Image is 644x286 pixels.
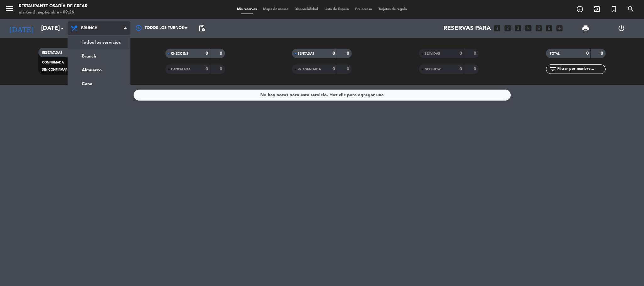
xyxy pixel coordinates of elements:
span: CHECK INS [171,52,188,55]
i: search [627,5,635,13]
span: TOTAL [550,52,559,55]
strong: 0 [206,67,208,71]
button: menu [5,4,14,15]
span: Mapa de mesas [260,8,291,11]
a: Cena [68,77,130,91]
strong: 0 [460,67,462,71]
strong: 0 [460,51,462,56]
div: martes 2. septiembre - 09:26 [19,9,87,16]
i: looks_5 [535,24,543,32]
i: exit_to_app [593,5,601,13]
input: Filtrar por nombre... [557,66,605,73]
span: print [582,25,589,32]
i: looks_3 [514,24,522,32]
i: looks_two [504,24,512,32]
i: turned_in_not [610,5,618,13]
span: Pre-acceso [352,8,375,11]
span: Lista de Espera [321,8,352,11]
span: pending_actions [198,25,206,32]
div: LOG OUT [603,19,639,38]
i: menu [5,4,14,13]
a: Almuerzo [68,63,130,77]
strong: 0 [347,51,350,56]
strong: 0 [586,51,589,56]
span: Mis reservas [234,8,260,11]
strong: 0 [220,67,223,71]
span: CANCELADA [171,68,190,71]
i: [DATE] [5,21,38,35]
i: looks_4 [524,24,532,32]
span: RE AGENDADA [298,68,321,71]
i: power_settings_new [618,25,625,32]
a: Todos los servicios [68,36,130,49]
span: SENTADAS [298,52,314,55]
i: add_circle_outline [576,5,584,13]
span: Reservas para [443,25,491,32]
strong: 0 [333,51,335,56]
span: NO SHOW [425,68,441,71]
strong: 0 [474,67,477,71]
i: filter_list [549,65,557,73]
strong: 0 [206,51,208,56]
span: RESERVADAS [42,51,62,54]
strong: 0 [601,51,604,56]
span: CONFIRMADA [42,61,64,64]
strong: 0 [333,67,335,71]
i: looks_one [493,24,501,32]
span: Brunch [81,26,97,30]
i: looks_6 [545,24,553,32]
i: add_box [555,24,564,32]
strong: 0 [347,67,350,71]
span: SERVIDAS [425,52,440,55]
span: Disponibilidad [291,8,321,11]
i: arrow_drop_down [58,25,66,32]
div: Restaurante Osadía de Crear [19,3,87,9]
span: SIN CONFIRMAR [42,68,67,71]
span: Tarjetas de regalo [375,8,410,11]
strong: 0 [220,51,223,56]
a: Brunch [68,49,130,63]
strong: 0 [474,51,477,56]
div: No hay notas para este servicio. Haz clic para agregar una [260,91,384,99]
